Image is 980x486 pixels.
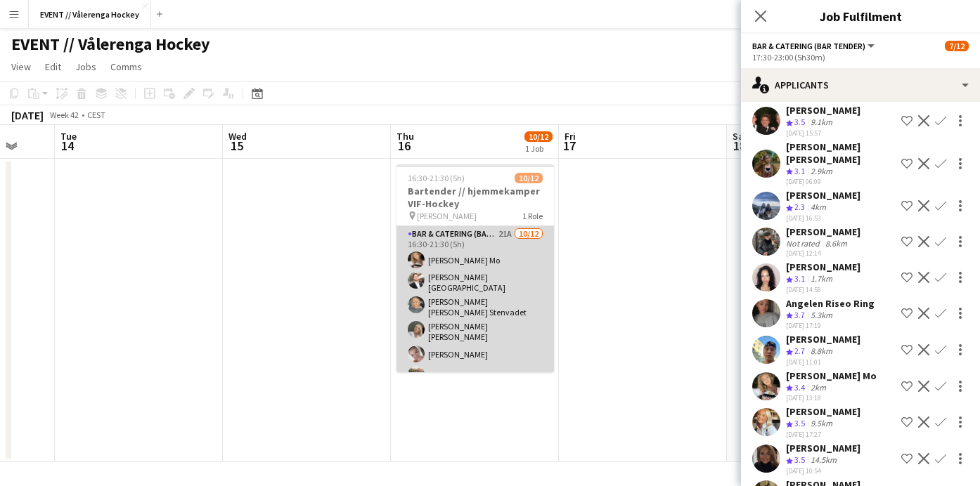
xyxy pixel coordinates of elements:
[794,310,805,320] span: 3.7
[741,68,980,102] div: Applicants
[6,58,37,76] a: View
[786,140,896,166] div: [PERSON_NAME] [PERSON_NAME]
[752,41,865,51] span: Bar & Catering (Bar Tender)
[786,430,860,439] div: [DATE] 17:27
[794,346,805,356] span: 2.7
[730,138,748,154] span: 18
[786,393,877,402] div: [DATE] 13:18
[808,310,835,322] div: 5.3km
[396,185,554,210] h3: Bartender // hjemmekamper VIF-Hockey
[786,249,860,258] div: [DATE] 12:14
[786,357,860,367] div: [DATE] 11:01
[786,321,875,330] div: [DATE] 17:19
[786,214,860,223] div: [DATE] 16:53
[515,173,543,183] span: 10/12
[786,333,860,346] div: [PERSON_NAME]
[11,108,44,122] div: [DATE]
[786,104,860,117] div: [PERSON_NAME]
[808,346,835,357] div: 8.8km
[87,110,105,120] div: CEST
[823,238,850,249] div: 8.6km
[396,130,414,143] span: Thu
[733,130,748,143] span: Sat
[786,285,860,294] div: [DATE] 14:58
[58,138,77,154] span: 14
[786,466,860,475] div: [DATE] 10:54
[394,138,414,154] span: 16
[110,60,142,73] span: Comms
[786,442,860,454] div: [PERSON_NAME]
[522,211,543,221] span: 1 Role
[105,58,148,76] a: Comms
[11,34,210,55] h1: EVENT // Vålerenga Hockey
[46,110,82,120] span: Week 42
[945,41,969,51] span: 7/12
[794,273,805,284] span: 3.1
[808,166,835,178] div: 2.9km
[794,117,805,127] span: 3.5
[45,60,61,73] span: Edit
[29,1,151,28] button: EVENT // Vålerenga Hockey
[786,261,860,273] div: [PERSON_NAME]
[786,225,860,238] div: [PERSON_NAME]
[60,130,77,143] span: Tue
[752,41,877,51] button: Bar & Catering (Bar Tender)
[794,382,805,393] span: 3.4
[396,164,554,372] app-job-card: 16:30-21:30 (5h)10/12Bartender // hjemmekamper VIF-Hockey [PERSON_NAME]1 RoleBar & Catering (Bar ...
[524,131,553,142] span: 10/12
[70,58,102,76] a: Jobs
[794,454,805,465] span: 3.5
[228,130,247,143] span: Wed
[808,382,829,394] div: 2km
[408,173,465,183] span: 16:30-21:30 (5h)
[786,189,860,202] div: [PERSON_NAME]
[794,166,805,176] span: 3.1
[226,138,247,154] span: 15
[786,369,877,382] div: [PERSON_NAME] Mo
[794,202,805,212] span: 2.3
[11,60,31,73] span: View
[794,418,805,428] span: 3.5
[565,130,576,143] span: Fri
[562,138,576,154] span: 17
[741,7,980,25] h3: Job Fulfilment
[786,405,860,418] div: [PERSON_NAME]
[808,454,839,466] div: 14.5km
[786,238,823,249] div: Not rated
[39,58,67,76] a: Edit
[525,143,552,154] div: 1 Job
[808,273,835,285] div: 1.7km
[808,418,835,430] div: 9.5km
[786,297,875,310] div: Angelen Riseo Ring
[808,202,829,214] div: 4km
[752,52,969,63] div: 17:30-23:00 (5h30m)
[786,177,896,186] div: [DATE] 06:09
[786,129,860,138] div: [DATE] 15:57
[808,117,835,129] div: 9.1km
[75,60,96,73] span: Jobs
[417,211,477,221] span: [PERSON_NAME]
